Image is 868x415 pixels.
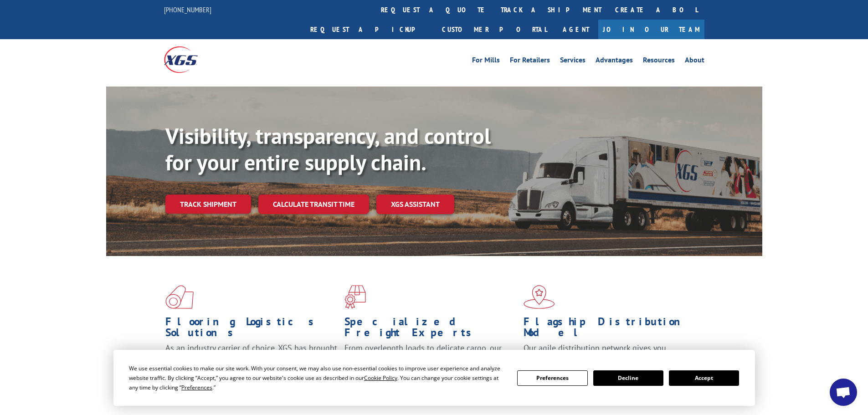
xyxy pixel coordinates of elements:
[596,56,633,67] a: Advantages
[303,20,435,39] a: Request a pickup
[560,56,586,67] a: Services
[524,285,555,309] img: xgs-icon-flagship-distribution-model-red
[593,370,663,386] button: Decline
[344,343,517,383] p: From overlength loads to delicate cargo, our experienced staff knows the best way to move your fr...
[165,285,194,309] img: xgs-icon-total-supply-chain-intelligence-red
[181,384,212,391] span: Preferences
[472,56,500,67] a: For Mills
[376,195,454,214] a: XGS ASSISTANT
[524,316,696,343] h1: Flagship Distribution Model
[258,195,369,214] a: Calculate transit time
[165,316,338,343] h1: Flooring Logistics Solutions
[435,20,554,39] a: Customer Portal
[344,285,366,309] img: xgs-icon-focused-on-flooring-red
[598,20,704,39] a: Join Our Team
[364,374,397,382] span: Cookie Policy
[830,379,857,406] div: Open chat
[165,343,337,375] span: As an industry carrier of choice, XGS has brought innovation and dedication to flooring logistics...
[165,195,251,214] a: Track shipment
[517,370,587,386] button: Preferences
[510,56,550,67] a: For Retailers
[165,122,491,176] b: Visibility, transparency, and control for your entire supply chain.
[113,350,755,406] div: Cookie Consent Prompt
[685,56,704,67] a: About
[669,370,739,386] button: Accept
[554,20,598,39] a: Agent
[129,364,506,392] div: We use essential cookies to make our site work. With your consent, we may also use non-essential ...
[643,56,675,67] a: Resources
[344,316,517,343] h1: Specialized Freight Experts
[164,5,211,14] a: [PHONE_NUMBER]
[524,343,691,364] span: Our agile distribution network gives you nationwide inventory management on demand.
